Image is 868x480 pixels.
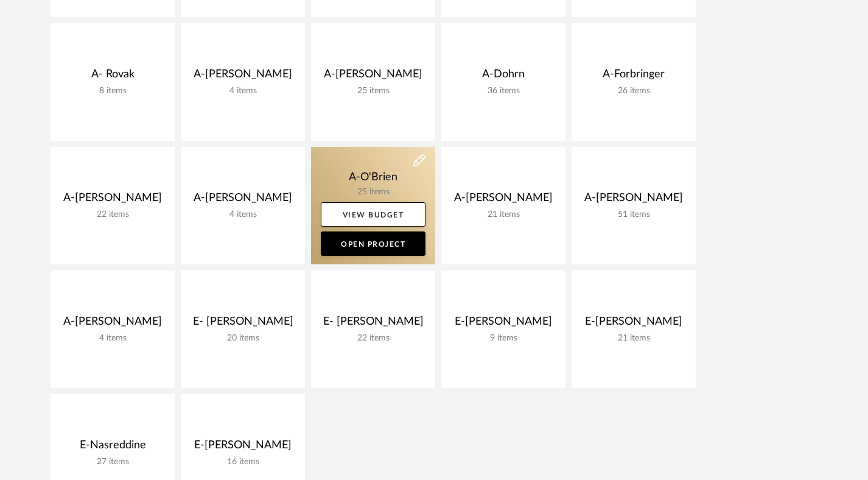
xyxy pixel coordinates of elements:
div: 4 items [191,210,295,220]
div: A-[PERSON_NAME] [191,68,295,86]
div: A-[PERSON_NAME] [60,315,165,333]
div: A-Dohrn [451,68,556,86]
div: 16 items [191,457,295,467]
div: E- [PERSON_NAME] [191,315,295,333]
div: E-[PERSON_NAME] [191,439,295,457]
div: A-[PERSON_NAME] [60,191,165,210]
div: 27 items [60,457,165,467]
div: A-[PERSON_NAME] [581,191,686,210]
div: 20 items [191,333,295,344]
div: E-Nasreddine [60,439,165,457]
div: 21 items [451,210,556,220]
div: A-[PERSON_NAME] [321,68,425,86]
div: 25 items [321,86,425,96]
div: 36 items [451,86,556,96]
div: 22 items [321,333,425,344]
a: Open Project [321,231,425,256]
div: 4 items [191,86,295,96]
div: A-Forbringer [581,68,686,86]
a: View Budget [321,202,425,227]
div: A-[PERSON_NAME] [191,191,295,210]
div: 8 items [60,86,165,96]
div: E-[PERSON_NAME] [451,315,556,333]
div: E- [PERSON_NAME] [321,315,425,333]
div: E-[PERSON_NAME] [581,315,686,333]
div: 22 items [60,210,165,220]
div: 9 items [451,333,556,344]
div: A- Rovak [60,68,165,86]
div: A-[PERSON_NAME] [451,191,556,210]
div: 51 items [581,210,686,220]
div: 26 items [581,86,686,96]
div: 4 items [60,333,165,344]
div: 21 items [581,333,686,344]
